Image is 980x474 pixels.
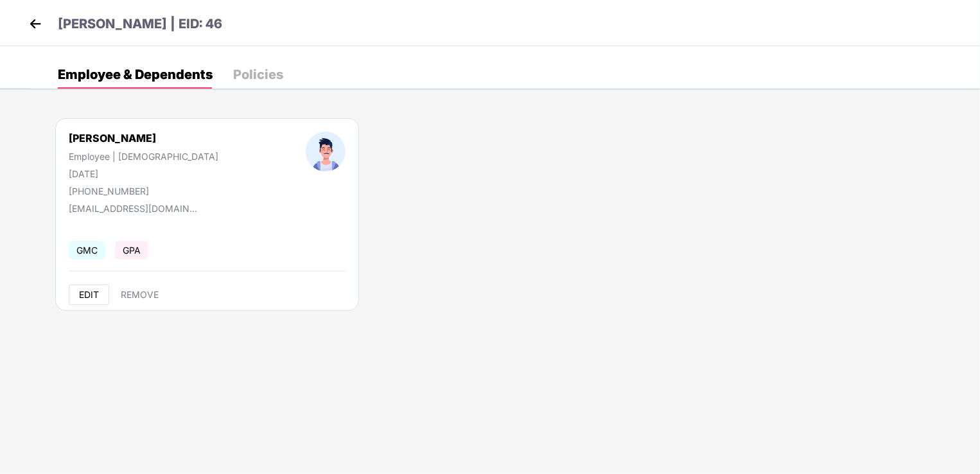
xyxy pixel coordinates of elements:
div: [PHONE_NUMBER] [69,186,218,197]
button: EDIT [69,285,109,305]
div: Policies [233,68,283,81]
div: [DATE] [69,168,218,179]
div: Employee & Dependents [58,68,213,81]
img: back [26,14,45,33]
button: REMOVE [110,285,169,305]
img: profileImage [306,132,346,171]
span: REMOVE [121,290,159,300]
div: [PERSON_NAME] [69,132,218,145]
span: GPA [115,241,148,259]
p: [PERSON_NAME] | EID: 46 [58,14,222,34]
div: [EMAIL_ADDRESS][DOMAIN_NAME] [69,203,197,214]
span: GMC [69,241,105,259]
div: Employee | [DEMOGRAPHIC_DATA] [69,151,218,162]
span: EDIT [79,290,99,300]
